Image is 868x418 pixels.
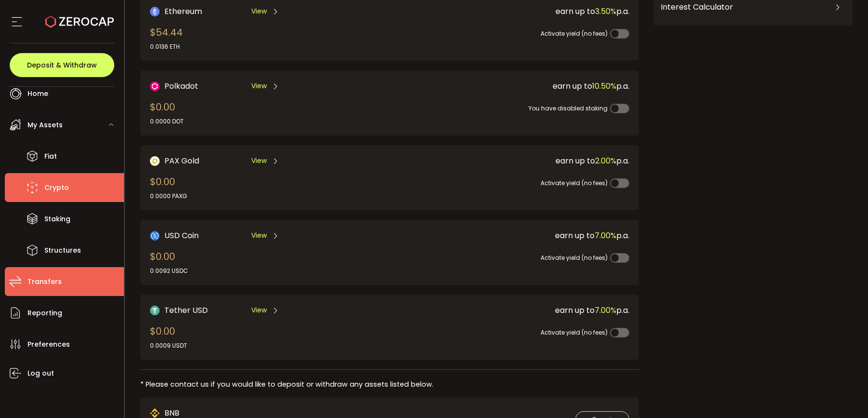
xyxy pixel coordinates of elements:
[820,372,868,418] iframe: Chat Widget
[27,275,62,289] span: Transfers
[385,155,629,167] div: earn up to p.a.
[150,192,187,201] div: 0.0000 PAXG
[150,7,160,16] img: Ethereum
[150,306,160,315] img: Tether USD
[150,175,187,201] div: $0.00
[150,25,183,51] div: $54.44
[27,306,62,320] span: Reporting
[251,81,267,91] span: View
[44,212,70,226] span: Staking
[592,81,616,92] span: 10.50%
[27,337,70,351] span: Preferences
[44,243,81,257] span: Structures
[251,305,267,315] span: View
[385,304,629,316] div: earn up to p.a.
[150,156,160,166] img: PAX Gold
[150,249,188,275] div: $0.00
[44,149,57,163] span: Fiat
[27,62,97,68] span: Deposit & Withdraw
[164,229,199,242] span: USD Coin
[150,408,160,418] img: bnb_bsc_portfolio.png
[44,181,69,195] span: Crypto
[164,5,202,17] span: Ethereum
[150,117,184,126] div: 0.0000 DOT
[10,53,114,77] button: Deposit & Withdraw
[27,118,63,132] span: My Assets
[27,87,48,101] span: Home
[541,179,608,187] span: Activate yield (no fees)
[164,304,208,316] span: Tether USD
[251,6,267,16] span: View
[251,156,267,166] span: View
[541,254,608,262] span: Activate yield (no fees)
[385,80,629,92] div: earn up to p.a.
[150,267,188,275] div: 0.0092 USDC
[150,231,160,241] img: USD Coin
[164,155,199,167] span: PAX Gold
[150,81,160,91] img: DOT
[529,104,608,112] span: You have disabled staking
[595,305,616,316] span: 7.00%
[595,6,616,17] span: 3.50%
[150,100,184,126] div: $0.00
[150,341,187,350] div: 0.0009 USDT
[541,29,608,38] span: Activate yield (no fees)
[251,230,267,241] span: View
[541,328,608,337] span: Activate yield (no fees)
[150,42,183,51] div: 0.0136 ETH
[150,324,187,350] div: $0.00
[595,230,616,241] span: 7.00%
[595,155,616,166] span: 2.00%
[27,366,54,380] span: Log out
[140,379,639,390] div: * Please contact us if you would like to deposit or withdraw any assets listed below.
[385,5,629,17] div: earn up to p.a.
[385,229,629,242] div: earn up to p.a.
[164,80,198,92] span: Polkadot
